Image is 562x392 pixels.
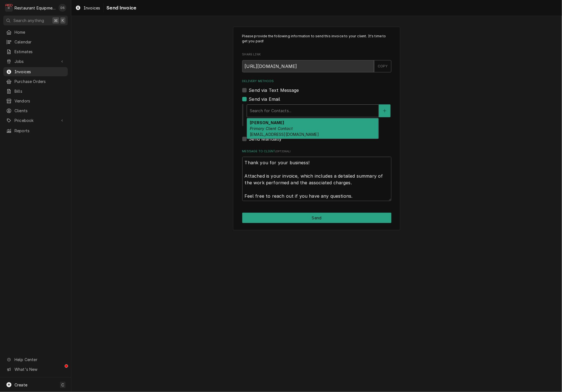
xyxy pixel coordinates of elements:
button: COPY [374,60,391,72]
button: Send [242,213,391,223]
span: Search anything [13,18,44,23]
p: Please provide the following information to send this invoice to your client. It's time to get yo... [242,34,391,44]
span: Jobs [14,58,57,64]
a: Estimates [3,47,68,56]
svg: Create New Contact [383,109,386,113]
label: Send via Text Message [249,87,299,94]
span: Bills [14,88,65,94]
span: C [61,382,64,388]
a: Clients [3,106,68,115]
div: Invoice Send Form [242,34,391,201]
div: Invoice Send [233,27,400,230]
div: Message to Client [242,149,391,201]
label: Delivery Methods [242,79,391,84]
a: Purchase Orders [3,77,68,86]
span: Create [14,383,27,387]
span: ⌘ [54,18,58,23]
a: Invoices [3,67,68,76]
span: Send Invoice [105,4,136,12]
span: Reports [14,128,65,134]
span: Home [14,29,65,35]
span: Pricebook [14,117,57,123]
button: Create New Contact [379,104,391,117]
span: Estimates [14,49,65,55]
em: Primary Client Contact [250,126,293,131]
a: Calendar [3,37,68,46]
span: [EMAIL_ADDRESS][DOMAIN_NAME] [250,132,319,137]
strong: [PERSON_NAME] [250,120,284,125]
div: Restaurant Equipment Diagnostics [14,5,55,11]
span: Vendors [14,98,65,104]
a: Invoices [73,3,102,13]
label: Share Link [242,52,391,57]
label: Send via Email [249,96,280,102]
a: Go to Pricebook [3,116,68,125]
label: Send Manually [249,136,282,142]
div: Restaurant Equipment Diagnostics's Avatar [5,4,13,12]
div: Derek Stewart's Avatar [59,4,66,12]
div: DS [59,4,66,12]
span: K [62,18,64,23]
div: R [5,4,13,12]
span: Invoices [84,5,100,11]
button: Search anything⌘K [3,16,68,25]
a: Go to What's New [3,365,68,374]
span: Calendar [14,39,65,45]
label: Message to Client [242,149,391,154]
a: Vendors [3,96,68,106]
span: ( optional ) [275,150,291,153]
span: Purchase Orders [14,79,65,84]
span: Clients [14,108,65,114]
a: Home [3,28,68,37]
a: Go to Jobs [3,57,68,66]
span: Help Center [14,357,64,362]
div: Share Link [242,52,391,72]
a: Bills [3,87,68,96]
div: Button Group [242,213,391,223]
textarea: Thank you for your business! Attached is your invoice, which includes a detailed summary of the w... [242,157,391,201]
a: Reports [3,126,68,135]
div: Button Group Row [242,213,391,223]
a: Go to Help Center [3,355,68,364]
div: Delivery Methods [242,79,391,142]
span: Invoices [14,69,65,75]
span: What's New [14,366,64,372]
